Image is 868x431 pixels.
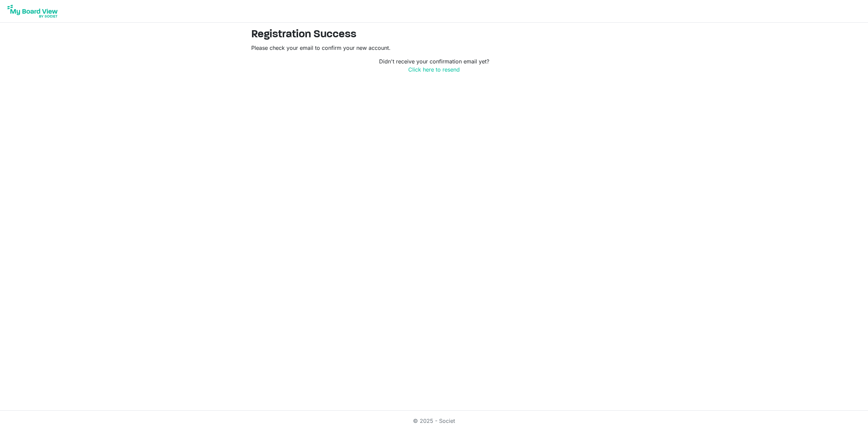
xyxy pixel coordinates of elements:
[408,66,460,73] a: Click here to resend
[413,417,455,424] a: © 2025 - Societ
[251,44,617,52] p: Please check your email to confirm your new account.
[251,57,617,74] p: Didn't receive your confirmation email yet?
[5,3,60,20] img: My Board View Logo
[251,28,617,41] h2: Registration Success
